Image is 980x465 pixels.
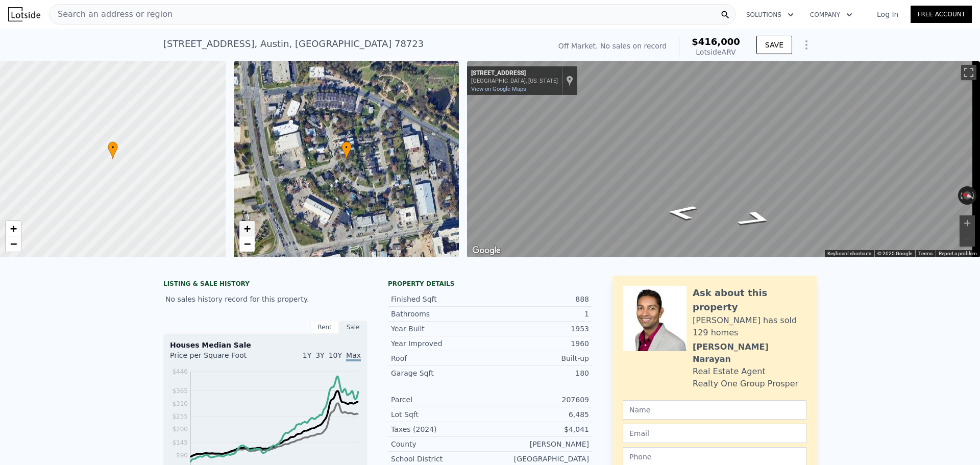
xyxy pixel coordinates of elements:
[911,6,972,23] a: Free Account
[163,37,424,51] div: [STREET_ADDRESS] , Austin , [GEOGRAPHIC_DATA] 78723
[960,215,975,231] button: Zoom in
[172,439,188,446] tspan: $145
[471,69,558,78] div: [STREET_ADDRESS]
[961,65,976,80] button: Toggle fullscreen view
[170,340,361,350] div: Houses Median Sale
[341,143,352,152] span: •
[490,309,589,319] div: 1
[471,78,558,84] div: [GEOGRAPHIC_DATA], [US_STATE]
[490,395,589,405] div: 207609
[470,244,503,257] a: Open this area in Google Maps (opens a new window)
[108,143,118,152] span: •
[566,75,573,86] a: Show location on map
[490,324,589,334] div: 1953
[692,47,740,57] div: Lotside ARV
[490,368,589,378] div: 180
[10,222,17,235] span: +
[303,351,311,359] span: 1Y
[388,280,592,288] div: Property details
[490,353,589,363] div: Built-up
[239,236,255,252] a: Zoom out
[243,237,250,250] span: −
[172,368,188,375] tspan: $446
[391,454,490,464] div: School District
[958,186,964,205] button: Rotate counterclockwise
[558,41,667,51] div: Off Market. No sales on record
[960,231,975,247] button: Zoom out
[108,141,118,159] div: •
[341,141,352,159] div: •
[10,237,17,250] span: −
[490,338,589,349] div: 1960
[470,244,503,257] img: Google
[918,251,933,256] a: Terms
[693,314,806,339] div: [PERSON_NAME] has sold 129 homes
[939,251,977,256] a: Report a problem
[490,424,589,434] div: $4,041
[50,8,173,20] span: Search an address or region
[172,413,188,420] tspan: $255
[315,351,324,359] span: 3Y
[958,189,977,203] button: Reset the view
[243,222,250,235] span: +
[490,294,589,304] div: 888
[172,400,188,407] tspan: $310
[654,202,709,223] path: Go North, Tower View Ct
[796,35,817,55] button: Show Options
[623,400,806,420] input: Name
[391,309,490,319] div: Bathrooms
[693,378,798,390] div: Realty One Group Prosper
[693,341,806,365] div: [PERSON_NAME] Narayan
[6,236,21,252] a: Zoom out
[471,86,526,92] a: View on Google Maps
[827,250,871,257] button: Keyboard shortcuts
[329,351,342,359] span: 10Y
[163,290,367,308] div: No sales history record for this property.
[170,350,265,366] div: Price per Square Foot
[391,338,490,349] div: Year Improved
[172,426,188,433] tspan: $200
[802,6,861,24] button: Company
[176,452,188,459] tspan: $90
[490,439,589,449] div: [PERSON_NAME]
[756,36,792,54] button: SAVE
[391,368,490,378] div: Garage Sqft
[877,251,912,256] span: © 2025 Google
[8,7,40,21] img: Lotside
[391,324,490,334] div: Year Built
[163,280,367,290] div: LISTING & SALE HISTORY
[239,221,255,236] a: Zoom in
[6,221,21,236] a: Zoom in
[722,207,788,231] path: Go South, Tower View Ct
[391,395,490,405] div: Parcel
[391,294,490,304] div: Finished Sqft
[391,353,490,363] div: Roof
[310,321,339,334] div: Rent
[692,36,740,47] span: $416,000
[391,439,490,449] div: County
[467,61,980,257] div: Map
[467,61,980,257] div: Street View
[172,387,188,395] tspan: $365
[971,186,977,205] button: Rotate clockwise
[391,424,490,434] div: Taxes (2024)
[693,365,766,378] div: Real Estate Agent
[391,409,490,420] div: Lot Sqft
[346,351,361,361] span: Max
[490,409,589,420] div: 6,485
[339,321,367,334] div: Sale
[490,454,589,464] div: [GEOGRAPHIC_DATA]
[865,9,911,19] a: Log In
[738,6,802,24] button: Solutions
[693,286,806,314] div: Ask about this property
[623,424,806,443] input: Email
